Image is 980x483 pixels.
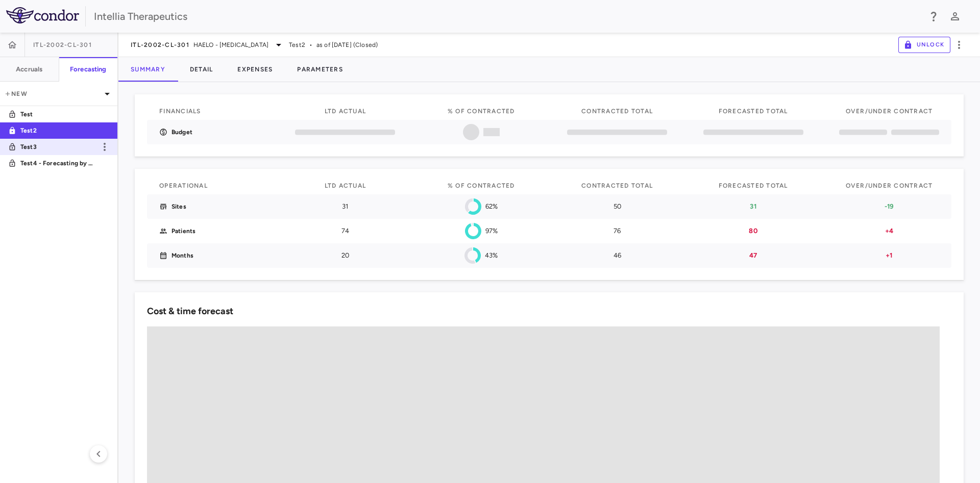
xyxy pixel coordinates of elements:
[703,202,803,211] p: 31
[178,57,226,82] button: Detail
[485,251,498,260] p: 43%
[171,226,195,236] p: Patients
[171,202,186,211] p: Sites
[839,226,939,236] p: +4
[20,159,96,168] p: Test4 - Forecasting by Cohort & Visit Cost
[839,251,939,260] p: +1
[719,182,788,189] span: Forecasted Total
[20,126,96,135] p: Test2
[325,182,366,189] span: LTD Actual
[159,182,208,189] span: Operational
[147,304,233,318] h6: Cost & time forecast
[171,128,192,137] p: Budget
[485,226,498,236] p: 97%
[33,41,92,49] span: ITL-2002-CL-301
[193,40,268,49] span: HAELO - [MEDICAL_DATA]
[567,202,667,211] p: 50
[20,142,96,151] p: Test3
[581,182,653,189] span: Contracted Total
[846,182,933,189] span: Over/Under Contract
[703,251,803,260] p: 47
[448,108,515,115] span: % of Contracted
[719,108,788,115] span: Forecasted Total
[295,226,395,236] p: 74
[16,65,42,74] h6: Accruals
[171,251,193,260] p: Months
[839,202,939,211] p: -19
[295,202,395,211] p: 31
[325,108,366,115] span: LTD actual
[20,110,96,119] p: Test
[131,41,189,49] span: ITL-2002-CL-301
[225,57,285,82] button: Expenses
[4,89,101,98] p: New
[94,9,921,24] div: Intellia Therapeutics
[285,57,355,82] button: Parameters
[581,108,653,115] span: Contracted Total
[316,40,378,49] span: as of [DATE] (Closed)
[6,7,79,23] img: logo-full-BYUhSk78.svg
[898,37,951,53] button: Unlock
[703,226,803,236] p: 80
[309,40,312,49] span: •
[567,226,667,236] p: 76
[846,108,933,115] span: Over/Under Contract
[485,202,498,211] p: 62%
[567,251,667,260] p: 46
[159,108,201,115] span: Financials
[118,57,178,82] button: Summary
[289,40,305,49] span: Test2
[295,251,395,260] p: 20
[448,182,515,189] span: % of Contracted
[70,65,107,74] h6: Forecasting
